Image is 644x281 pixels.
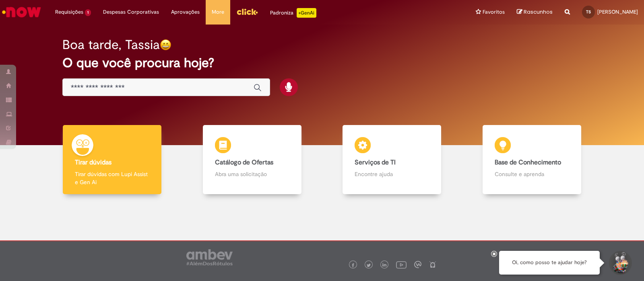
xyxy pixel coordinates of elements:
[215,158,273,166] b: Catálogo de Ofertas
[355,158,396,166] b: Serviços de TI
[499,251,600,275] div: Oi, como posso te ajudar hoje?
[483,8,505,16] span: Favoritos
[597,8,638,15] span: [PERSON_NAME]
[608,251,632,275] button: Iniciar Conversa de Suporte
[236,6,258,18] img: click_logo_yellow_360x200.png
[55,8,83,16] span: Requisições
[382,263,386,268] img: logo_footer_linkedin.png
[414,261,421,268] img: logo_footer_workplace.png
[62,38,160,52] h2: Boa tarde, Tassia
[85,9,91,16] span: 1
[186,249,233,265] img: logo_footer_ambev_rotulo_gray.png
[351,263,355,267] img: logo_footer_facebook.png
[495,170,569,178] p: Consulte e aprenda
[524,8,553,16] span: Rascunhos
[212,8,224,16] span: More
[367,263,371,267] img: logo_footer_twitter.png
[297,8,316,18] p: +GenAi
[215,170,289,178] p: Abra uma solicitação
[322,125,462,195] a: Serviços de TI Encontre ajuda
[396,259,407,270] img: logo_footer_youtube.png
[586,9,591,14] span: TS
[160,39,171,51] img: happy-face.png
[495,158,561,166] b: Base de Conhecimento
[517,8,553,16] a: Rascunhos
[42,125,182,195] a: Tirar dúvidas Tirar dúvidas com Lupi Assist e Gen Ai
[171,8,200,16] span: Aprovações
[462,125,602,195] a: Base de Conhecimento Consulte e aprenda
[75,170,149,186] p: Tirar dúvidas com Lupi Assist e Gen Ai
[182,125,322,195] a: Catálogo de Ofertas Abra uma solicitação
[270,8,316,18] div: Padroniza
[75,158,111,166] b: Tirar dúvidas
[429,261,436,268] img: logo_footer_naosei.png
[355,170,429,178] p: Encontre ajuda
[62,56,582,70] h2: O que você procura hoje?
[103,8,159,16] span: Despesas Corporativas
[1,4,42,20] img: ServiceNow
